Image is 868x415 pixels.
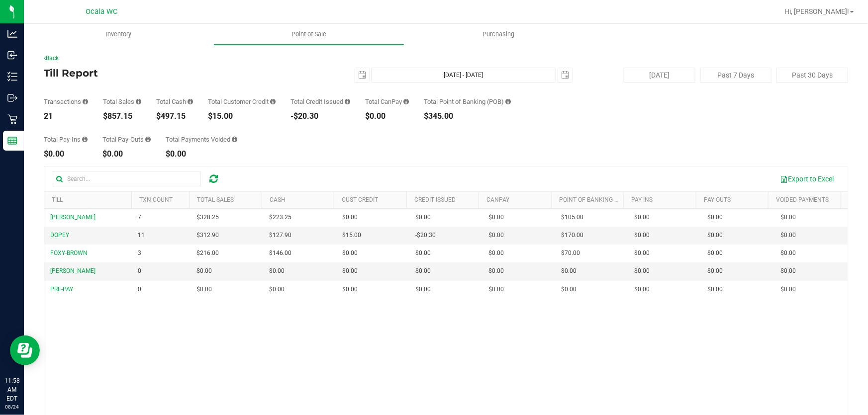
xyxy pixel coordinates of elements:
span: $0.00 [707,266,723,276]
h4: Till Report [44,68,312,79]
span: 3 [138,249,141,258]
inline-svg: Inbound [7,50,17,60]
span: $146.00 [269,249,291,258]
div: Total Pay-Outs [102,136,151,143]
span: $0.00 [562,285,577,294]
i: Sum of all successful refund transaction amounts from purchase returns resulting in account credi... [345,98,350,105]
span: $0.00 [780,249,796,258]
p: 11:58 AM EDT [4,376,19,403]
div: $0.00 [365,112,409,120]
span: 11 [138,231,145,240]
span: FOXY-BROWN [50,249,88,256]
span: $223.25 [269,213,291,222]
span: $0.00 [707,213,723,222]
span: $0.00 [342,285,358,294]
span: $0.00 [780,285,796,294]
span: $70.00 [562,249,580,258]
a: Purchasing [404,24,594,45]
a: Cash [270,196,286,203]
a: Inventory [24,24,214,45]
span: $0.00 [415,266,431,276]
span: $0.00 [488,266,504,276]
div: Total Pay-Ins [44,136,88,143]
div: $0.00 [102,150,151,158]
i: Sum of all cash pay-ins added to tills within the date range. [82,136,88,143]
div: Total Cash [156,98,193,105]
span: $0.00 [342,266,358,276]
span: $0.00 [780,266,796,276]
span: $0.00 [780,213,796,222]
i: Sum of all successful, non-voided payment transaction amounts using CanPay (as well as manual Can... [403,98,409,105]
span: $0.00 [415,213,431,222]
div: $0.00 [44,150,88,158]
inline-svg: Reports [7,136,17,146]
span: $0.00 [635,285,650,294]
span: Inventory [93,30,145,39]
i: Count of all successful payment transactions, possibly including voids, refunds, and cash-back fr... [83,98,88,105]
div: Total CanPay [365,98,409,105]
div: $0.00 [166,150,237,158]
iframe: Resource center [10,335,40,365]
a: Voided Payments [776,196,829,203]
i: Sum of the successful, non-voided point-of-banking payment transaction amounts, both via payment ... [505,98,511,105]
a: Back [44,55,59,62]
span: $216.00 [196,249,219,258]
div: Total Payments Voided [166,136,237,143]
a: Pay Outs [704,196,731,203]
span: $0.00 [415,285,431,294]
span: $0.00 [269,266,285,276]
span: Ocala WC [86,7,117,16]
p: 08/24 [4,403,19,411]
a: Point of Sale [214,24,404,45]
inline-svg: Inventory [7,72,17,82]
a: Point of Banking (POB) [559,196,630,203]
button: [DATE] [624,68,695,83]
a: Pay Ins [632,196,653,203]
span: $0.00 [635,266,650,276]
span: $312.90 [196,231,219,240]
div: Total Point of Banking (POB) [424,98,511,105]
span: $105.00 [562,213,584,222]
span: $0.00 [488,285,504,294]
a: Total Sales [197,196,234,203]
inline-svg: Outbound [7,93,17,103]
button: Past 30 Days [776,68,848,83]
span: $328.25 [196,213,219,222]
span: select [355,68,369,82]
inline-svg: Analytics [7,29,17,39]
inline-svg: Retail [7,114,17,124]
span: $0.00 [635,249,650,258]
i: Sum of all voided payment transaction amounts (excluding tips and transaction fees) within the da... [232,136,237,143]
span: $0.00 [707,249,723,258]
span: $0.00 [635,213,650,222]
span: $0.00 [196,285,212,294]
span: $0.00 [707,231,723,240]
span: $0.00 [269,285,285,294]
span: [PERSON_NAME] [50,214,96,221]
span: $170.00 [562,231,584,240]
a: Credit Issued [414,196,456,203]
i: Sum of all successful, non-voided cash payment transaction amounts (excluding tips and transactio... [188,98,193,105]
a: Cust Credit [342,196,379,203]
span: $0.00 [635,231,650,240]
span: $0.00 [342,213,358,222]
span: $0.00 [488,231,504,240]
span: $0.00 [780,231,796,240]
span: $0.00 [196,266,212,276]
span: Purchasing [470,30,528,39]
span: 0 [138,266,141,276]
button: Past 7 Days [700,68,772,83]
div: Total Credit Issued [290,98,350,105]
i: Sum of all cash pay-outs removed from tills within the date range. [145,136,151,143]
span: 0 [138,285,141,294]
a: Till [52,196,63,203]
div: 21 [44,112,88,120]
span: Hi, [PERSON_NAME]! [784,7,849,15]
i: Sum of all successful, non-voided payment transaction amounts (excluding tips and transaction fee... [136,98,141,105]
span: Point of Sale [278,30,340,39]
span: $0.00 [488,249,504,258]
span: -$20.30 [415,231,436,240]
span: $0.00 [488,213,504,222]
div: $345.00 [424,112,511,120]
span: $0.00 [342,249,358,258]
